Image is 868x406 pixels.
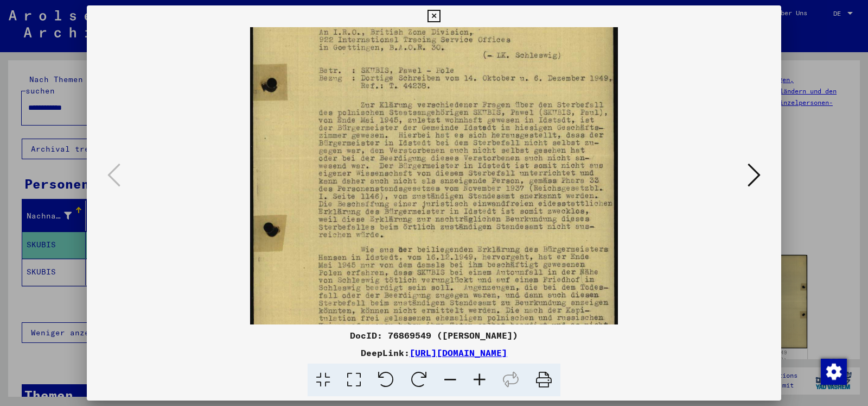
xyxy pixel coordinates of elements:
a: [URL][DOMAIN_NAME] [410,347,507,358]
img: Zustimmung ändern [821,359,847,385]
div: DocID: 76869549 ([PERSON_NAME]) [87,329,781,342]
div: DeepLink: [87,346,781,359]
